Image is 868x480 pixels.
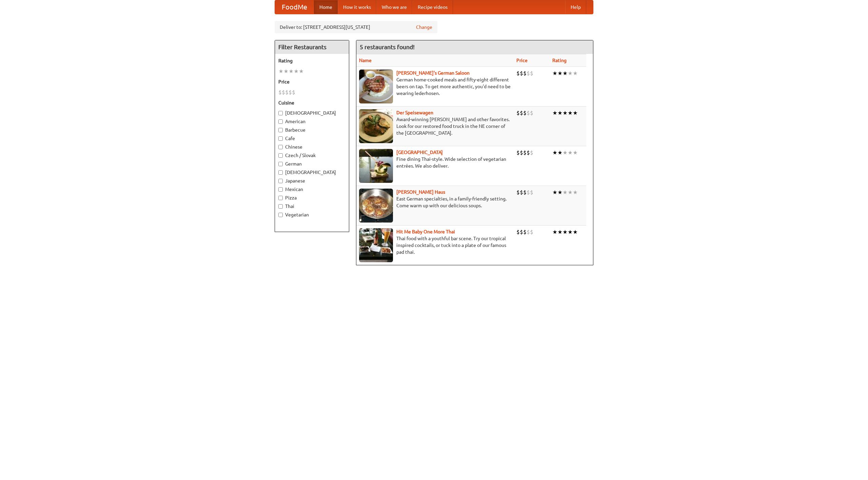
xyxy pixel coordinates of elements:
input: Cafe [278,136,283,141]
li: $ [523,70,527,77]
a: Who we are [376,0,412,14]
li: ★ [552,109,557,117]
li: ★ [573,149,578,156]
div: Deliver to: [STREET_ADDRESS][US_STATE] [275,21,437,33]
p: East German specialties, in a family-friendly setting. Come warm up with our delicious soups. [359,195,511,209]
li: $ [530,149,533,156]
p: Fine dining Thai-style. Wide selection of vegetarian entrées. We also deliver. [359,156,511,169]
h5: Price [278,78,346,85]
li: ★ [552,149,557,156]
li: ★ [563,109,568,117]
li: $ [285,89,289,96]
li: $ [520,149,523,156]
li: ★ [568,109,573,117]
label: Thai [278,203,346,210]
li: $ [523,109,527,117]
li: $ [530,228,533,236]
li: $ [516,149,520,156]
li: $ [292,89,295,96]
img: babythai.jpg [359,228,393,262]
li: ★ [552,189,557,196]
li: $ [527,228,530,236]
input: Japanese [278,179,283,183]
a: Price [516,58,528,63]
li: $ [530,109,533,117]
p: Thai food with a youthful bar scene. Try our tropical inspired cocktails, or tuck into a plate of... [359,235,511,255]
a: Der Speisewagen [396,110,433,115]
input: Vegetarian [278,213,283,217]
li: ★ [552,228,557,236]
li: $ [520,228,523,236]
a: Recipe videos [412,0,453,14]
li: $ [527,109,530,117]
a: Rating [552,58,567,63]
li: ★ [563,149,568,156]
label: Japanese [278,177,346,184]
p: Award-winning [PERSON_NAME] and other favorites. Look for our restored food truck in the NE corne... [359,116,511,136]
li: ★ [557,70,563,77]
input: American [278,119,283,124]
li: ★ [563,70,568,77]
a: Name [359,58,372,63]
input: Czech / Slovak [278,153,283,158]
li: $ [530,189,533,196]
li: ★ [557,149,563,156]
img: kohlhaus.jpg [359,189,393,223]
li: $ [516,189,520,196]
li: ★ [573,228,578,236]
label: Chinese [278,143,346,150]
li: $ [523,149,527,156]
li: $ [527,189,530,196]
li: ★ [557,228,563,236]
h4: Filter Restaurants [275,40,349,54]
input: Pizza [278,196,283,200]
label: German [278,160,346,167]
li: ★ [294,68,299,75]
label: Czech / Slovak [278,152,346,159]
ng-pluralize: 5 restaurants found! [360,44,415,50]
li: $ [523,189,527,196]
li: ★ [563,189,568,196]
li: $ [289,89,292,96]
li: $ [520,109,523,117]
li: $ [527,70,530,77]
li: ★ [573,109,578,117]
img: speisewagen.jpg [359,109,393,143]
label: [DEMOGRAPHIC_DATA] [278,169,346,176]
input: German [278,162,283,166]
p: German home-cooked meals and fifty-eight different beers on tap. To get more authentic, you'd nee... [359,76,511,97]
b: Hit Me Baby One More Thai [396,229,455,234]
a: Home [314,0,338,14]
b: [GEOGRAPHIC_DATA] [396,150,443,155]
li: $ [516,228,520,236]
b: [PERSON_NAME]'s German Saloon [396,70,470,76]
a: Help [565,0,586,14]
li: $ [523,228,527,236]
li: ★ [563,228,568,236]
li: ★ [568,228,573,236]
input: Mexican [278,187,283,192]
li: ★ [278,68,283,75]
label: Vegetarian [278,211,346,218]
li: ★ [299,68,304,75]
li: ★ [552,70,557,77]
label: Barbecue [278,127,346,133]
li: ★ [568,70,573,77]
label: Cafe [278,135,346,142]
label: [DEMOGRAPHIC_DATA] [278,110,346,116]
a: How it works [338,0,376,14]
li: ★ [557,189,563,196]
a: [PERSON_NAME] Haus [396,189,445,195]
input: Thai [278,204,283,209]
a: Change [416,24,432,31]
li: $ [282,89,285,96]
li: $ [520,70,523,77]
h5: Rating [278,57,346,64]
input: [DEMOGRAPHIC_DATA] [278,170,283,175]
label: Mexican [278,186,346,193]
li: ★ [289,68,294,75]
li: $ [520,189,523,196]
li: ★ [283,68,289,75]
